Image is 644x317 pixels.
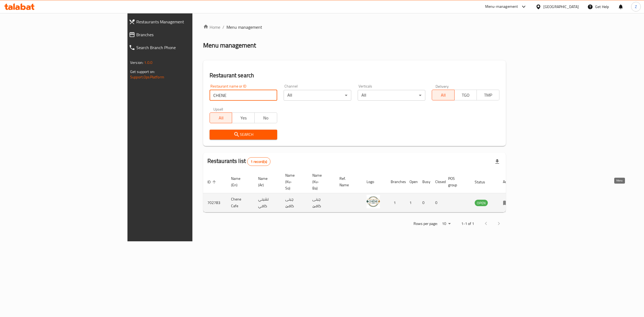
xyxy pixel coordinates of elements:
[418,193,431,212] td: 0
[247,157,270,166] div: Total records count
[440,220,453,228] div: Rows per page:
[485,3,518,10] div: Menu-management
[125,28,235,41] a: Branches
[418,170,431,193] th: Busy
[247,159,270,164] span: 1 record(s)
[210,112,232,123] button: All
[475,200,488,206] div: OPEN
[543,4,579,10] div: [GEOGRAPHIC_DATA]
[231,175,247,188] span: Name (En)
[136,31,231,38] span: Branches
[213,107,223,111] label: Upsell
[461,220,474,227] p: 1-1 of 1
[362,170,386,193] th: Logo
[130,68,155,75] span: Get support on:
[136,19,231,25] span: Restaurants Management
[434,91,452,99] span: All
[234,114,253,122] span: Yes
[210,71,499,79] h2: Restaurant search
[257,114,275,122] span: No
[214,131,273,138] span: Search
[312,172,329,191] span: Name (Ku-Ba)
[281,193,308,212] td: چینی کافێ
[358,90,425,101] div: All
[431,193,444,212] td: 0
[432,90,455,100] button: All
[125,15,235,28] a: Restaurants Management
[308,193,335,212] td: چینی کافێ
[454,90,477,100] button: TGO
[386,193,405,212] td: 1
[635,4,637,10] span: Z
[499,170,517,193] th: Action
[414,220,438,227] p: Rows per page:
[254,193,281,212] td: تشيني كافي
[210,90,277,101] input: Search for restaurant name or ID..
[207,179,218,185] span: ID
[227,193,254,212] td: Chene Cafe
[285,172,302,191] span: Name (Ku-So)
[475,179,492,185] span: Status
[367,195,380,208] img: Chene Cafe
[448,175,464,188] span: POS group
[475,200,488,206] span: OPEN
[479,91,497,99] span: TMP
[254,112,277,123] button: No
[144,59,152,66] span: 1.0.0
[136,44,231,51] span: Search Branch Phone
[405,170,418,193] th: Open
[203,41,256,50] h2: Menu management
[203,24,506,30] nav: breadcrumb
[339,175,356,188] span: Ref. Name
[226,24,262,30] span: Menu management
[130,74,164,81] a: Support.OpsPlatform
[386,170,405,193] th: Branches
[207,157,270,166] h2: Restaurants list
[284,90,351,101] div: All
[436,84,449,88] label: Delivery
[477,90,499,100] button: TMP
[210,130,277,140] button: Search
[405,193,418,212] td: 1
[212,114,230,122] span: All
[125,41,235,54] a: Search Branch Phone
[203,170,517,212] table: enhanced table
[130,59,143,66] span: Version:
[457,91,475,99] span: TGO
[491,155,504,168] div: Export file
[431,170,444,193] th: Closed
[258,175,275,188] span: Name (Ar)
[232,112,255,123] button: Yes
